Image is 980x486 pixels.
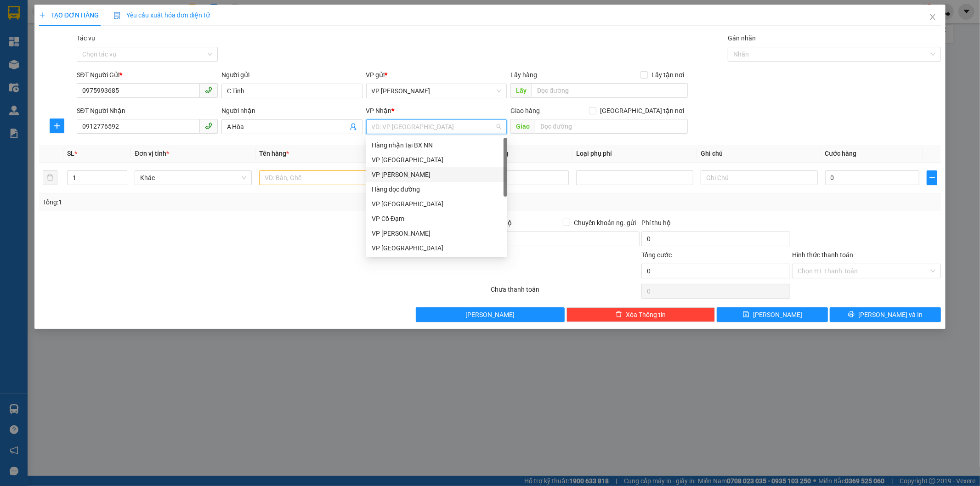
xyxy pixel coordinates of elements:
[920,5,946,30] button: Close
[86,34,384,45] li: Hotline: 1900252555
[366,153,507,167] div: VP Mỹ Đình
[372,199,502,209] div: VP [GEOGRAPHIC_DATA]
[11,67,160,82] b: GỬI : VP [PERSON_NAME]
[510,119,535,134] span: Giao
[830,307,941,322] button: printer[PERSON_NAME] và In
[510,83,532,98] span: Lấy
[490,284,641,300] div: Chưa thanh toán
[366,167,507,182] div: VP Hoàng Liệt
[701,170,818,185] input: Ghi Chú
[927,170,937,185] button: plus
[416,307,565,322] button: [PERSON_NAME]
[641,251,672,259] span: Tổng cước
[86,23,384,34] li: Cổ Đạm, xã [GEOGRAPHIC_DATA], [GEOGRAPHIC_DATA]
[67,150,74,157] span: SL
[77,106,218,116] div: SĐT Người Nhận
[728,34,756,42] label: Gán nhãn
[11,11,57,57] img: logo.jpg
[372,214,502,224] div: VP Cổ Đạm
[221,70,363,80] div: Người gửi
[43,170,57,185] button: delete
[205,122,212,130] span: phone
[465,310,515,320] span: [PERSON_NAME]
[205,86,212,94] span: phone
[626,310,666,320] span: Xóa Thông tin
[858,310,923,320] span: [PERSON_NAME] và In
[350,123,357,130] span: user-add
[825,150,857,157] span: Cước hàng
[648,70,688,80] span: Lấy tận nơi
[135,150,169,157] span: Đơn vị tính
[596,106,688,116] span: [GEOGRAPHIC_DATA] tận nơi
[366,241,507,255] div: VP Xuân Giang
[50,119,64,133] button: plus
[510,107,540,114] span: Giao hàng
[113,12,121,19] img: icon
[372,140,502,150] div: Hàng nhận tại BX NN
[697,145,821,163] th: Ghi chú
[510,71,537,79] span: Lấy hàng
[566,307,715,322] button: deleteXóa Thông tin
[77,70,218,80] div: SĐT Người Gửi
[372,243,502,253] div: VP [GEOGRAPHIC_DATA]
[43,197,378,207] div: Tổng: 1
[929,13,936,21] span: close
[372,228,502,238] div: VP [PERSON_NAME]
[372,170,502,180] div: VP [PERSON_NAME]
[535,119,688,134] input: Dọc đường
[366,107,392,114] span: VP Nhận
[753,310,802,320] span: [PERSON_NAME]
[717,307,828,322] button: save[PERSON_NAME]
[113,11,210,19] span: Yêu cầu xuất hóa đơn điện tử
[366,182,507,197] div: Hàng dọc đường
[366,211,507,226] div: VP Cổ Đạm
[39,11,99,19] span: TẠO ĐƠN HÀNG
[366,197,507,211] div: VP Hà Đông
[532,83,688,98] input: Dọc đường
[792,251,853,259] label: Hình thức thanh toán
[221,106,363,116] div: Người nhận
[616,311,622,318] span: delete
[39,12,45,18] span: plus
[641,218,790,232] div: Phí thu hộ
[372,184,502,194] div: Hàng dọc đường
[77,34,95,42] label: Tác vụ
[570,218,640,228] span: Chuyển khoản ng. gửi
[743,311,749,318] span: save
[259,150,289,157] span: Tên hàng
[474,170,569,185] input: 0
[366,226,507,241] div: VP Cương Gián
[372,84,502,98] span: VP Hồng Lĩnh
[848,311,855,318] span: printer
[50,122,64,130] span: plus
[140,171,246,185] span: Khác
[572,145,697,163] th: Loại phụ phí
[366,70,507,80] div: VP gửi
[927,174,937,181] span: plus
[372,155,502,165] div: VP [GEOGRAPHIC_DATA]
[366,138,507,153] div: Hàng nhận tại BX NN
[259,170,376,185] input: VD: Bàn, Ghế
